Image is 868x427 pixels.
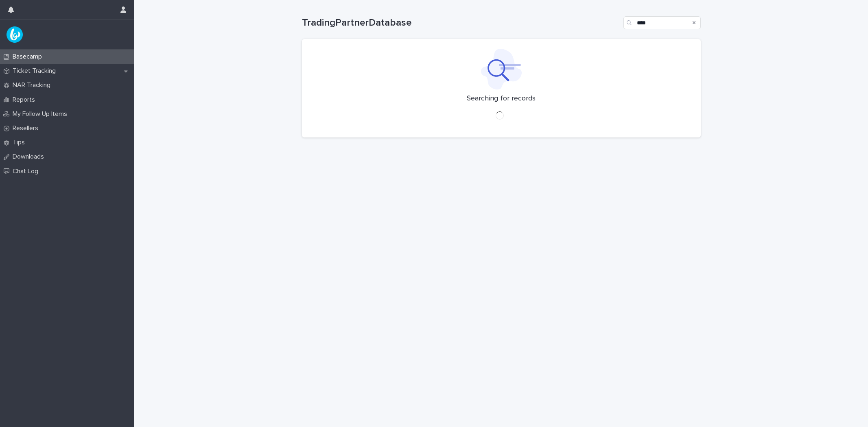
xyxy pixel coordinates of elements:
p: Searching for records [467,94,536,103]
input: Search [623,16,701,29]
p: My Follow Up Items [9,110,74,118]
h1: TradingPartnerDatabase [302,17,620,29]
p: Resellers [9,124,45,132]
p: Tips [9,139,31,146]
p: Ticket Tracking [9,67,62,75]
img: UPKZpZA3RCu7zcH4nw8l [7,26,23,43]
p: Reports [9,96,42,104]
p: Downloads [9,153,50,161]
p: Basecamp [9,53,48,61]
p: NAR Tracking [9,81,57,89]
p: Chat Log [9,168,45,175]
